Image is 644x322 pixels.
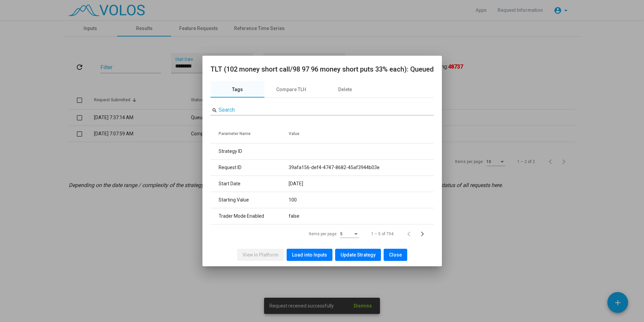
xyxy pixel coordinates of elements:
[211,176,289,192] td: Start Date
[309,231,337,237] div: Items per page:
[289,176,433,192] td: [DATE]
[212,107,217,113] mat-icon: search
[289,124,433,143] th: Value
[211,64,434,75] h2: TLT (102 money short call/98 97 96 money short puts 33% each): Queued
[404,227,418,241] button: Previous page
[335,249,381,261] button: Update Strategy
[211,124,289,143] th: Parameter Name
[276,86,306,93] div: Compare TLH
[289,208,433,224] td: false
[289,159,433,176] td: 39afa156-def4-4747-8682-45af3944b03e
[292,252,327,258] span: Load into Inputs
[338,86,352,93] div: Delete
[232,86,243,93] div: Tags
[211,208,289,224] td: Trader Mode Enabled
[211,143,289,159] td: Strategy ID
[418,227,431,241] button: Next page
[211,192,289,208] td: Starting Value
[371,231,393,237] div: 1 – 5 of 794
[289,192,433,208] td: 100
[341,252,376,258] span: Update Strategy
[340,232,359,237] mat-select: Items per page:
[243,252,279,258] span: View in Platform
[287,249,332,261] button: Load into Inputs
[384,249,407,261] button: Close
[389,252,402,258] span: Close
[237,249,284,261] button: View in Platform
[211,159,289,176] td: Request ID
[340,232,343,236] span: 5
